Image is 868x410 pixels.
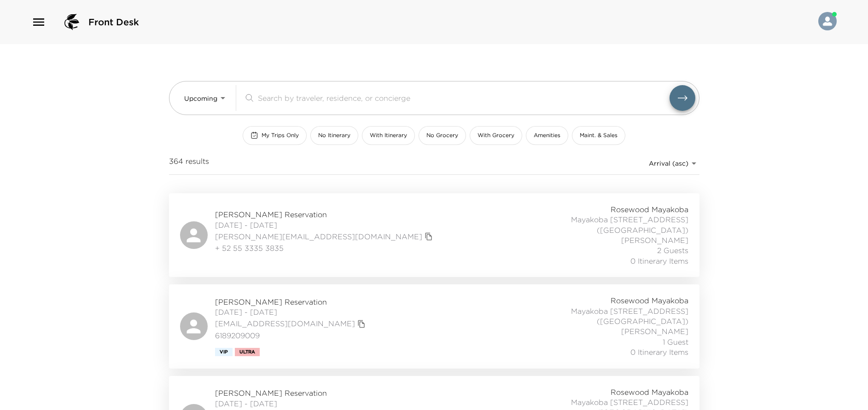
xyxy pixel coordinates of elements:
[215,307,368,317] span: [DATE] - [DATE]
[310,126,358,145] button: No Itinerary
[215,330,368,341] span: 6189209009
[215,398,435,409] span: [DATE] - [DATE]
[215,209,435,219] span: [PERSON_NAME] Reservation
[621,326,688,336] span: [PERSON_NAME]
[88,16,139,29] span: Front Desk
[220,349,228,355] span: Vip
[572,126,625,145] button: Maint. & Sales
[426,132,458,139] span: No Grocery
[419,126,466,145] button: No Grocery
[611,295,688,306] span: Rosewood Mayakoba
[243,126,307,145] button: My Trips Only
[621,235,688,245] span: [PERSON_NAME]
[630,256,688,266] span: 0 Itinerary Items
[663,337,688,347] span: 1 Guest
[649,159,688,167] span: Arrival (asc)
[61,11,83,33] img: logo
[611,204,688,214] span: Rosewood Mayakoba
[215,220,435,230] span: [DATE] - [DATE]
[611,387,688,397] span: Rosewood Mayakoba
[169,156,209,171] span: 364 results
[184,94,217,103] span: Upcoming
[580,132,618,139] span: Maint. & Sales
[534,132,560,139] span: Amenities
[630,347,688,357] span: 0 Itinerary Items
[478,132,514,139] span: With Grocery
[215,388,435,398] span: [PERSON_NAME] Reservation
[485,306,688,327] span: Mayakoba [STREET_ADDRESS] ([GEOGRAPHIC_DATA])
[318,132,350,139] span: No Itinerary
[169,193,699,277] a: [PERSON_NAME] Reservation[DATE] - [DATE][PERSON_NAME][EMAIL_ADDRESS][DOMAIN_NAME]copy primary mem...
[422,230,435,243] button: copy primary member email
[818,12,837,30] img: User
[239,349,255,355] span: Ultra
[470,126,522,145] button: With Grocery
[370,132,407,139] span: With Itinerary
[485,214,688,235] span: Mayakoba [STREET_ADDRESS] ([GEOGRAPHIC_DATA])
[215,243,435,253] span: + 52 55 3335 3835
[215,231,422,242] a: [PERSON_NAME][EMAIL_ADDRESS][DOMAIN_NAME]
[169,284,699,368] a: [PERSON_NAME] Reservation[DATE] - [DATE][EMAIL_ADDRESS][DOMAIN_NAME]copy primary member email6189...
[258,92,670,103] input: Search by traveler, residence, or concierge
[215,297,368,307] span: [PERSON_NAME] Reservation
[526,126,568,145] button: Amenities
[657,245,688,255] span: 2 Guests
[262,132,299,139] span: My Trips Only
[215,318,355,329] a: [EMAIL_ADDRESS][DOMAIN_NAME]
[362,126,415,145] button: With Itinerary
[355,318,368,330] button: copy primary member email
